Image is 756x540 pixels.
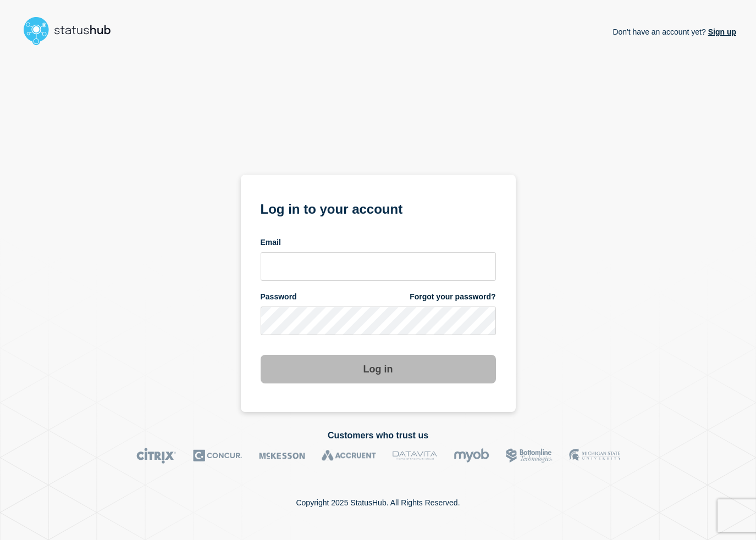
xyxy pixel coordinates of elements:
[136,448,176,464] img: Citrix logo
[322,448,376,464] img: Accruent logo
[706,27,736,36] a: Sign up
[20,13,124,48] img: StatusHub logo
[261,237,281,248] span: Email
[393,448,437,464] img: DataVita logo
[261,307,496,335] input: password input
[20,431,736,441] h2: Customers who trust us
[193,448,242,464] img: Concur logo
[259,448,305,464] img: McKesson logo
[506,448,553,464] img: Bottomline logo
[569,448,620,464] img: MSU logo
[296,498,460,507] p: Copyright 2025 StatusHub. All Rights Reserved.
[612,19,736,45] p: Don't have an account yet?
[454,448,489,464] img: myob logo
[410,292,495,302] a: Forgot your password?
[261,252,496,281] input: email input
[261,355,496,383] button: Log in
[261,292,297,302] span: Password
[261,198,496,218] h1: Log in to your account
